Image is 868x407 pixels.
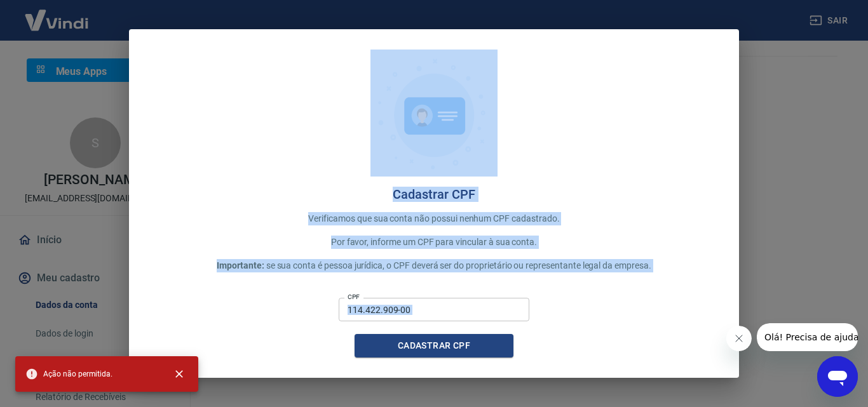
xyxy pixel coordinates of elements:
span: Importante: [217,260,264,270]
p: Verificamos que sua conta não possui nenhum CPF cadastrado. [149,212,719,225]
span: Ação não permitida. [25,368,112,380]
h4: Cadastrar CPF [149,187,719,202]
iframe: Botão para abrir a janela de mensagens [817,356,858,397]
button: Cadastrar CPF [355,334,513,357]
p: Por favor, informe um CPF para vincular à sua conta. [149,236,719,249]
iframe: Fechar mensagem [726,326,752,351]
img: cpf.717f05c5be8aae91fe8f.png [370,50,498,177]
span: Olá! Precisa de ajuda? [8,9,107,19]
button: close [165,360,193,388]
p: se sua conta é pessoa jurídica, o CPF deverá ser do proprietário ou representante legal da empresa. [149,259,719,272]
iframe: Mensagem da empresa [757,323,858,351]
label: CPF [348,292,360,302]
